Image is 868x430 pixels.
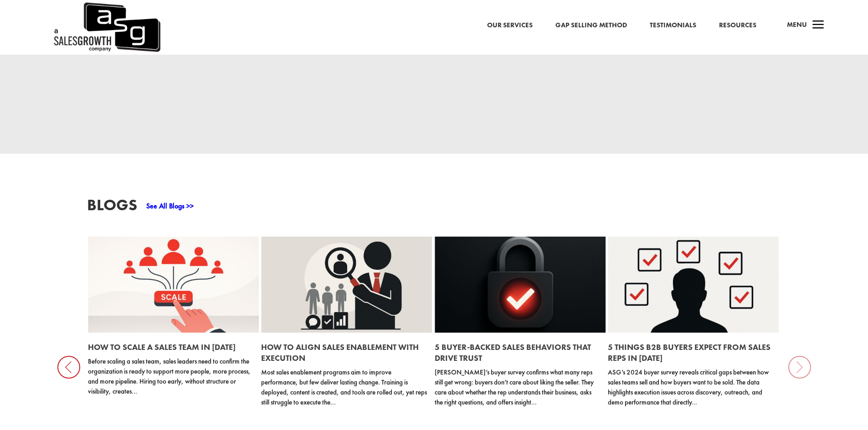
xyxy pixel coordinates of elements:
a: See All Blogs >> [146,201,194,211]
h3: Blogs [87,197,137,218]
span: Menu [787,20,807,29]
a: How to Scale a Sales Team in [DATE] [88,342,236,352]
a: Testimonials [650,20,696,31]
a: Resources [719,20,756,31]
p: ASG’s 2024 buyer survey reveals critical gaps between how sales teams sell and how buyers want to... [608,367,774,407]
p: [PERSON_NAME]’s buyer survey confirms what many reps still get wrong: buyers don’t care about lik... [435,367,601,407]
span: a [809,16,827,35]
a: 5 Buyer-Backed Sales Behaviors That Drive Trust [435,342,591,363]
p: Most sales enablement programs aim to improve performance, but few deliver lasting change. Traini... [261,367,427,407]
a: Gap Selling Method [555,20,627,31]
a: Our Services [487,20,533,31]
a: 5 Things B2B Buyers Expect from Sales Reps in [DATE] [608,342,770,363]
p: Before scaling a sales team, sales leaders need to confirm the organization is ready to support m... [88,356,254,396]
a: How to Align Sales Enablement with Execution [261,342,419,363]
